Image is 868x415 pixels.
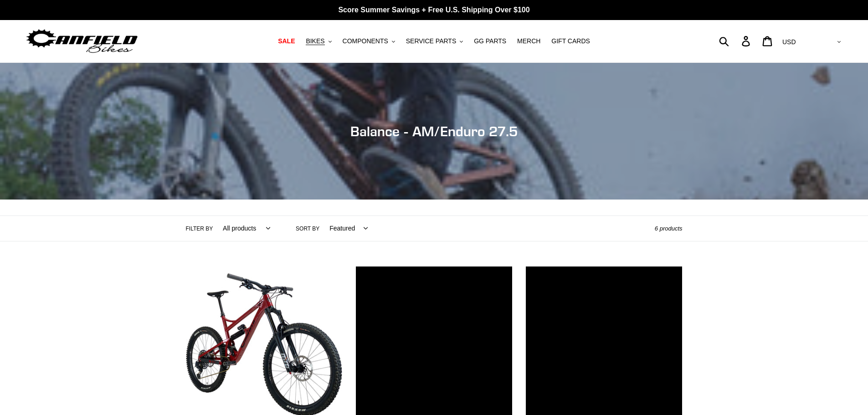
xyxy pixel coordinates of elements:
[338,35,400,47] button: COMPONENTS
[474,37,506,45] span: GG PARTS
[278,37,295,45] span: SALE
[296,225,319,233] label: Sort by
[547,35,595,47] a: GIFT CARDS
[655,225,683,232] span: 6 products
[724,31,747,51] input: Search
[401,35,467,47] button: SERVICE PARTS
[469,35,511,47] a: GG PARTS
[350,123,518,139] span: Balance - AM/Enduro 27.5
[301,35,336,47] button: BIKES
[343,37,388,45] span: COMPONENTS
[513,35,545,47] a: MERCH
[406,37,456,45] span: SERVICE PARTS
[186,225,213,233] label: Filter by
[551,37,590,45] span: GIFT CARDS
[306,37,324,45] span: BIKES
[517,37,540,45] span: MERCH
[273,35,299,47] a: SALE
[25,27,139,56] img: Canfield Bikes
